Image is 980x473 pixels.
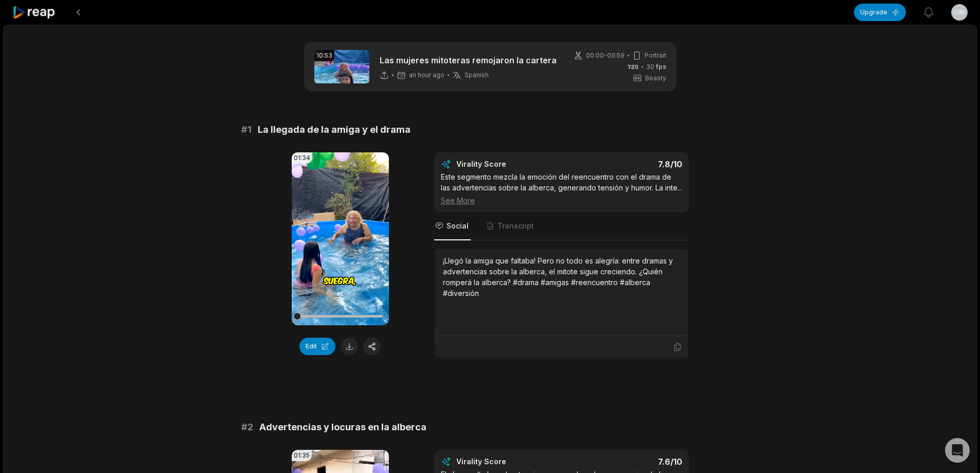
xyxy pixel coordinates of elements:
span: 30 [646,62,666,72]
span: # 1 [241,122,252,137]
div: Open Intercom Messenger [945,438,970,463]
span: an hour ago [409,71,444,79]
div: 7.6 /10 [572,457,682,467]
span: Transcript [497,221,534,231]
span: Advertencias y locuras en la alberca [259,420,426,434]
button: Edit [299,338,335,355]
span: fps [656,63,666,71]
span: Spanish [465,71,489,79]
div: Virality Score [456,457,567,467]
div: Virality Score [456,159,567,169]
span: # 2 [241,420,253,434]
div: See More [441,195,682,206]
button: Upgrade [854,4,906,21]
div: ¡Llegó la amiga que faltaba! Pero no todo es alegría: entre dramas y advertencias sobre la alberc... [443,255,680,299]
p: Las mujeres mitoteras remojaron la cartera [380,54,557,66]
nav: Tabs [434,213,689,240]
span: Portrait [645,51,666,60]
span: Social [447,221,469,231]
span: La llegada de la amiga y el drama [258,122,411,137]
div: 7.8 /10 [572,159,682,169]
video: Your browser does not support mp4 format. [292,152,389,325]
div: Este segmento mezcla la emoción del reencuentro con el drama de las advertencias sobre la alberca... [441,171,682,206]
div: 10:53 [314,50,334,61]
span: 00:00 - 09:59 [586,51,625,60]
span: Beasty [645,74,666,83]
